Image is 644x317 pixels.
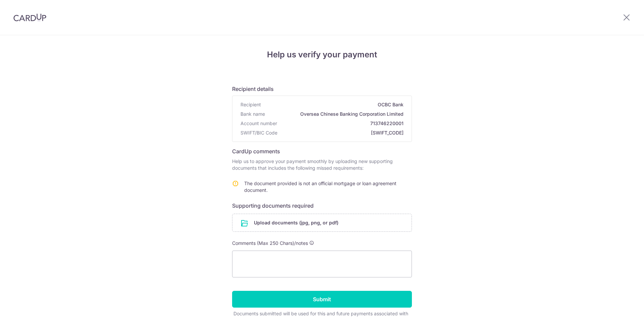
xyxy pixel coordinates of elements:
[280,120,404,127] span: 713746220001
[240,111,265,117] span: Bank name
[13,13,46,21] img: CardUp
[232,147,412,155] h6: CardUp comments
[280,129,404,136] span: [SWIFT_CODE]
[232,202,412,210] h6: Supporting documents required
[268,111,404,117] span: Oversea Chinese Banking Corporation Limited
[232,240,308,246] span: Comments (Max 250 Chars)/notes
[244,180,396,193] span: The document provided is not an official mortgage or loan agreement document.
[232,49,412,61] h4: Help us verify your payment
[240,101,261,108] span: Recipient
[240,120,277,127] span: Account number
[232,158,412,171] p: Help us to approve your payment smoothly by uploading new supporting documents that includes the ...
[232,214,412,232] div: Upload documents (jpg, png, or pdf)
[232,85,412,93] h6: Recipient details
[264,101,404,108] span: OCBC Bank
[240,129,277,136] span: SWIFT/BIC Code
[232,291,412,308] input: Submit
